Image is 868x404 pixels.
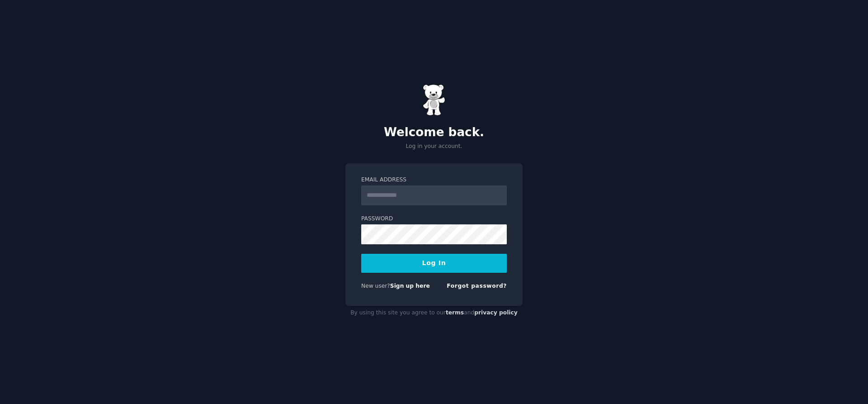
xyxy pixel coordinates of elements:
img: Gummy Bear [423,84,445,116]
button: Log In [361,254,507,273]
label: Password [361,215,507,223]
a: privacy policy [474,309,518,316]
span: New user? [361,283,390,289]
a: terms [446,309,464,316]
h2: Welcome back. [345,125,523,140]
p: Log in your account. [345,143,523,151]
label: Email Address [361,176,507,184]
a: Sign up here [390,283,430,289]
a: Forgot password? [447,283,507,289]
div: By using this site you agree to our and [345,306,523,320]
